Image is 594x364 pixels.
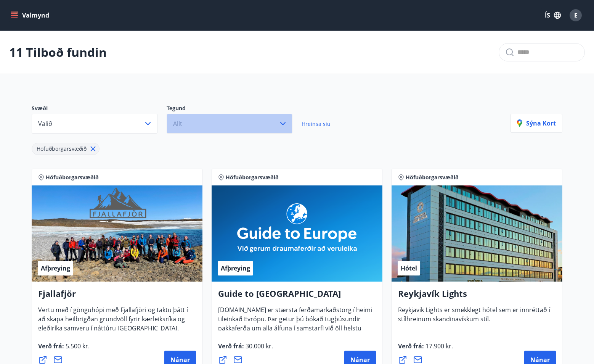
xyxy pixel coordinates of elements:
span: Nánar [170,356,190,364]
div: Höfuðborgarsvæðið [32,143,100,155]
span: Allt [173,119,182,128]
span: Verð frá : [38,342,90,356]
span: Höfuðborgarsvæðið [406,174,459,181]
p: Sýna kort [517,119,556,127]
h4: Guide to [GEOGRAPHIC_DATA] [218,288,376,305]
button: menu [9,8,52,22]
span: 5.500 kr. [64,342,90,350]
p: 11 Tilboð fundin [9,44,107,61]
span: Nánar [350,356,370,364]
button: Sýna kort [511,114,562,133]
h4: Fjallafjör [38,288,196,305]
span: Afþreying [221,264,250,272]
button: Valið [32,114,157,134]
span: Valið [38,119,52,128]
p: Svæði [32,105,167,114]
span: Verð frá : [218,342,273,356]
span: Afþreying [41,264,70,272]
span: Höfuðborgarsvæðið [46,174,99,181]
span: E [574,11,578,19]
span: Hótel [401,264,417,272]
button: E [567,6,585,24]
span: Nánar [530,356,550,364]
span: Höfuðborgarsvæðið [37,145,87,152]
button: Allt [167,114,292,134]
span: Verð frá : [398,342,453,356]
span: Hreinsa síu [302,120,331,127]
span: Höfuðborgarsvæðið [226,174,279,181]
button: ÍS [541,8,565,22]
p: Tegund [167,105,302,114]
span: 17.900 kr. [424,342,453,350]
span: Vertu með í gönguhópi með Fjallafjöri og taktu þátt í að skapa heilbrigðan grundvöll fyrir kærlei... [38,306,188,338]
span: 30.000 kr. [244,342,273,350]
span: [DOMAIN_NAME] er stærsta ferðamarkaðstorg í heimi tileinkað Evrópu. Þar getur þú bókað tugþúsundi... [218,306,372,357]
span: Reykjavik Lights er smekklegt hótel sem er innréttað í stílhreinum skandinavískum stíl. [398,306,550,329]
h4: Reykjavík Lights [398,288,556,305]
